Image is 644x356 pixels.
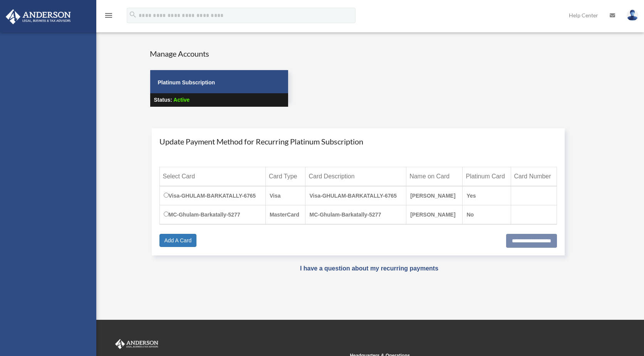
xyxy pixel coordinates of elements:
td: MC-Ghulam-Barkatally-5277 [159,205,265,225]
th: Select Card [159,167,265,186]
td: [PERSON_NAME] [406,205,463,225]
td: Visa [265,186,305,205]
td: No [463,205,511,225]
a: menu [104,13,113,20]
strong: Status: [154,97,172,103]
h4: Manage Accounts [150,48,288,59]
td: Yes [463,186,511,205]
i: search [129,10,137,19]
th: Card Description [305,167,406,186]
td: Visa-GHULAM-BARKATALLY-6765 [305,186,406,205]
td: MC-Ghulam-Barkatally-5277 [305,205,406,225]
img: Anderson Advisors Platinum Portal [114,339,160,349]
a: Add A Card [159,234,197,247]
a: I have a question about my recurring payments [300,265,438,272]
th: Name on Card [406,167,463,186]
h4: Update Payment Method for Recurring Platinum Subscription [159,136,557,147]
i: menu [104,11,113,20]
th: Platinum Card [463,167,511,186]
th: Card Number [511,167,557,186]
td: MasterCard [265,205,305,225]
th: Card Type [265,167,305,186]
span: Active [173,97,190,103]
td: [PERSON_NAME] [406,186,463,205]
strong: Platinum Subscription [158,79,215,86]
td: Visa-GHULAM-BARKATALLY-6765 [159,186,265,205]
img: User Pic [627,10,638,21]
img: Anderson Advisors Platinum Portal [3,9,73,24]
